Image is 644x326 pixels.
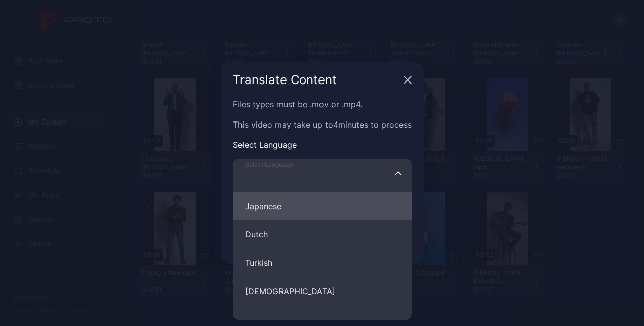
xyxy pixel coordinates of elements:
[233,277,412,305] button: Select LanguageChineseJapaneseDutchTurkishDanish
[233,249,412,277] button: Select LanguageChineseJapaneseDutch[DEMOGRAPHIC_DATA]Danish
[233,192,412,220] button: Select LanguageChineseDutchTurkish[DEMOGRAPHIC_DATA]Danish
[233,118,412,131] p: This video may take up to 4 minutes to process
[233,220,412,249] button: Select LanguageChineseJapaneseTurkish[DEMOGRAPHIC_DATA]Danish
[233,98,412,110] p: Files types must be .mov or .mp4.
[245,160,293,169] span: Select Language
[233,159,412,187] input: Select LanguageChineseJapaneseDutchTurkish[DEMOGRAPHIC_DATA]Danish
[233,139,412,151] p: Select Language
[394,159,402,187] button: Select LanguageChineseJapaneseDutchTurkish[DEMOGRAPHIC_DATA]Danish
[233,74,399,86] div: Translate Content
